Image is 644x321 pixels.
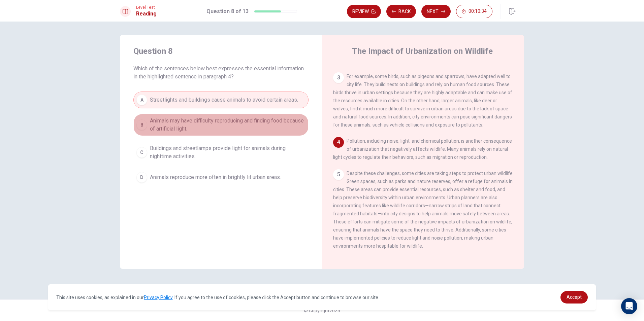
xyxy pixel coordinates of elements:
[150,173,281,181] span: Animals reproduce more often in brightly lit urban areas.
[133,141,309,164] button: CBuildings and streetlamps provide light for animals during nighttime activities.
[352,46,493,57] h4: The Impact of Urbanization on Wildlife
[333,72,344,83] div: 3
[150,144,305,160] span: Buildings and streetlamps provide light for animals during nighttime activities.
[333,137,344,148] div: 4
[133,92,309,108] button: AStreetlights and buildings cause animals to avoid certain areas.
[136,119,147,130] div: B
[567,294,582,300] span: Accept
[133,169,309,186] button: DAnimals reproduce more often in brightly lit urban areas.
[421,5,451,18] button: Next
[333,171,514,249] span: Despite these challenges, some cities are taking steps to protect urban wildlife. Green spaces, s...
[144,295,172,300] a: Privacy Policy
[621,298,637,314] div: Open Intercom Messenger
[456,5,492,18] button: 00:10:34
[136,10,157,18] h1: Reading
[136,172,147,183] div: D
[386,5,416,18] button: Back
[333,169,344,180] div: 5
[150,117,305,133] span: Animals may have difficulty reproducing and finding food because of artificial light.
[206,7,249,15] h1: Question 8 of 13
[333,74,512,128] span: For example, some birds, such as pigeons and sparrows, have adapted well to city life. They build...
[136,147,147,158] div: C
[48,284,595,310] div: cookieconsent
[136,95,147,105] div: A
[133,114,309,136] button: BAnimals may have difficulty reproducing and finding food because of artificial light.
[333,138,512,160] span: Pollution, including noise, light, and chemical pollution, is another consequence of urbanization...
[469,9,487,14] span: 00:10:34
[133,65,309,81] span: Which of the sentences below best expresses the essential information in the highlighted sentence...
[56,295,379,300] span: This site uses cookies, as explained in our . If you agree to the use of cookies, please click th...
[150,96,298,104] span: Streetlights and buildings cause animals to avoid certain areas.
[136,5,157,10] span: Level Test
[133,46,309,57] h4: Question 8
[304,308,340,313] span: © Copyright 2025
[560,291,588,304] a: dismiss cookie message
[347,5,381,18] button: Review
